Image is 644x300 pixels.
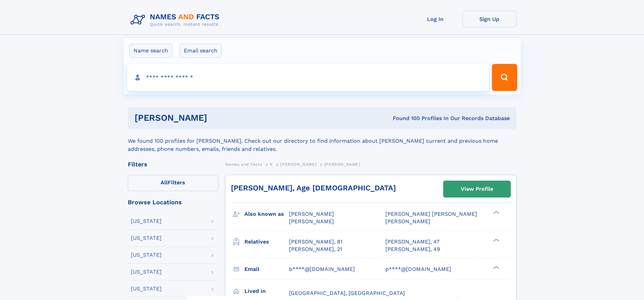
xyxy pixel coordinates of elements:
span: K [270,162,273,167]
div: [US_STATE] [131,252,162,258]
div: We found 100 profiles for [PERSON_NAME]. Check out our directory to find information about [PERSO... [128,129,517,153]
a: View Profile [444,181,510,197]
div: Browse Locations [128,199,218,205]
a: K [270,160,273,168]
div: [US_STATE] [131,235,162,241]
div: Filters [128,161,218,167]
a: Log In [408,11,462,27]
img: Logo Names and Facts [128,11,225,29]
a: [PERSON_NAME], 21 [289,246,342,253]
h3: Also known as [244,208,289,220]
a: [PERSON_NAME], 49 [385,246,440,253]
span: [PERSON_NAME] [PERSON_NAME] [385,211,477,217]
div: ❯ [492,238,500,242]
span: [PERSON_NAME] [324,162,360,167]
h3: Relatives [244,236,289,248]
a: [PERSON_NAME], 81 [289,238,342,246]
label: Filters [128,175,218,191]
a: [PERSON_NAME], 47 [385,238,439,246]
a: [PERSON_NAME] [280,160,316,168]
h3: Lived in [244,285,289,297]
div: Found 100 Profiles In Our Records Database [300,115,510,122]
label: Name search [129,44,172,58]
span: [PERSON_NAME] [289,211,334,217]
h3: Email [244,263,289,275]
div: [US_STATE] [131,269,162,275]
span: [PERSON_NAME] [280,162,316,167]
input: search input [127,64,489,91]
span: [PERSON_NAME] [385,218,430,225]
a: Sign Up [462,11,517,27]
span: All [161,179,168,186]
div: [US_STATE] [131,218,162,224]
span: [GEOGRAPHIC_DATA], [GEOGRAPHIC_DATA] [289,290,405,296]
div: View Profile [461,181,493,197]
div: ❯ [492,210,500,215]
label: Email search [180,44,222,58]
a: Names and Facts [225,160,262,168]
span: [PERSON_NAME] [289,218,334,225]
h1: [PERSON_NAME] [135,114,300,122]
div: ❯ [492,265,500,270]
button: Search Button [492,64,517,91]
div: [US_STATE] [131,286,162,292]
a: [PERSON_NAME], Age [DEMOGRAPHIC_DATA] [231,184,396,192]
